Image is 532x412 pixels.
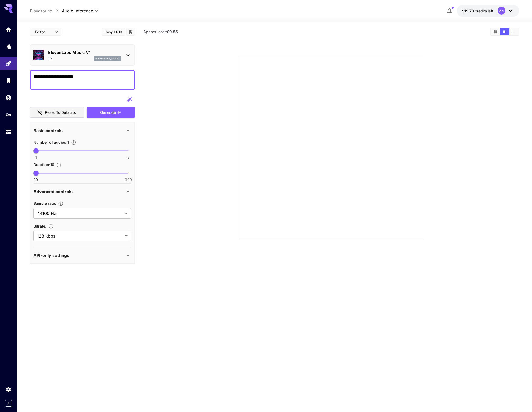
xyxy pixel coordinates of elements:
nav: breadcrumb [30,8,62,14]
div: Models [5,43,12,50]
button: $19.7756MM [457,5,519,17]
button: The bitrate of the generated audio in kbps (kilobits per second). Higher bitrates result in bette... [46,224,56,229]
span: Sample rate : [33,201,56,205]
button: Show media in grid view [491,28,500,35]
button: Reset to defaults [30,107,84,118]
span: 1 [35,155,37,160]
p: elevenlabs_music [95,57,119,60]
span: Number of audios : 1 [33,140,69,145]
div: Advanced controls [33,185,131,198]
a: Playground [30,8,52,14]
div: Wallet [5,94,12,101]
span: 3 [127,155,130,160]
button: Generate [87,107,135,118]
span: Editor [35,29,51,35]
div: ElevenLabs Music V11.0elevenlabs_music [33,47,131,63]
span: Approx. cost: [143,29,178,34]
p: 1.0 [48,56,52,60]
button: Show media in list view [509,28,519,35]
div: Settings [5,386,12,393]
p: API-only settings [33,252,69,259]
span: credits left [475,9,493,13]
span: $19.78 [462,9,475,13]
button: Show media in video view [500,28,509,35]
p: Basic controls [33,127,63,134]
span: 44100 Hz [37,210,123,217]
div: MM [498,7,505,15]
button: Specify how many audios to generate in a single request. Each audio generation will be charged se... [69,140,78,145]
div: Playground [5,60,12,67]
div: Usage [5,128,12,135]
div: Basic controls [33,124,131,137]
div: API-only settings [33,249,131,262]
div: API Keys [5,111,12,118]
span: 128 kbps [37,233,123,239]
span: 300 [125,177,132,182]
button: Specify the duration of each audio in seconds. [54,162,64,168]
button: Copy AIR ID [102,28,125,36]
div: Home [5,26,12,33]
p: ElevenLabs Music V1 [48,49,121,55]
div: $19.7756 [462,8,493,14]
span: Generate [100,109,116,116]
span: Duration : 10 [33,162,54,167]
span: 10 [34,177,38,182]
button: Add to library [128,29,133,35]
button: Expand sidebar [5,400,12,407]
div: Show media in grid viewShow media in video viewShow media in list view [490,28,519,36]
span: Audio Inference [62,8,93,14]
p: Advanced controls [33,188,73,195]
button: The sample rate of the generated audio in Hz (samples per second). Higher sample rates capture mo... [56,201,65,206]
div: Library [5,77,12,84]
span: Bitrate : [33,224,46,228]
b: $0.55 [167,29,178,34]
